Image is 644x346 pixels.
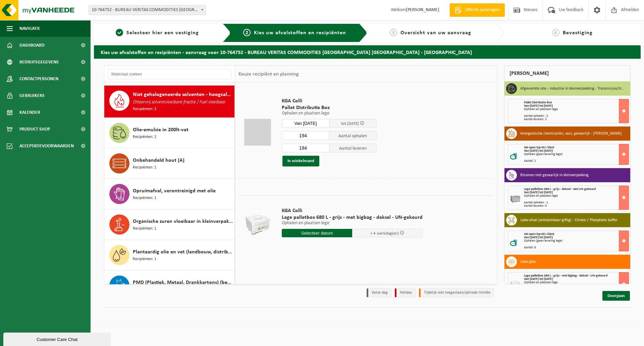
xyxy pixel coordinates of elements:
h3: Labo-glas [520,256,536,267]
div: Ophalen en plaatsen lege [524,281,629,284]
span: 4 [552,29,559,36]
strong: Van [DATE] tot [DATE] [524,149,553,153]
span: Kalender [19,104,40,121]
input: Selecteer datum [282,119,329,128]
div: Aantal leveren: 2 [524,118,629,121]
span: Pallet Distributie Box [524,101,552,104]
span: Lage palletbox 680 L - grijs - met bigbag - deksel - UN-gekeurd [524,274,607,278]
button: In winkelmand [282,156,319,166]
span: Navigatie [19,20,40,37]
span: Lage palletbox 680 L - grijs - deksel - niet UN-gekeurd [524,187,596,191]
strong: Van [DATE] tot [DATE] [524,277,553,281]
iframe: chat widget [3,331,112,346]
button: Plantaardig olie en vet (landbouw, distributie, voedingsambachten) Recipiënten: 1 [104,240,235,270]
a: 1Selecteer hier een vestiging [97,29,217,37]
div: Aantal ophalen : 2 [524,114,629,118]
span: Dashboard [19,37,45,54]
input: Selecteer datum [282,229,352,237]
span: PMD (Plastiek, Metaal, Drankkartons) (bedrijven) [133,279,233,287]
span: Vat open top 60 L klant [524,232,554,236]
div: Aantal: 1 [524,159,629,163]
span: Recipiënten: 1 [133,226,156,232]
div: Ophalen en plaatsen lege [524,194,629,198]
span: tot [DATE] [341,121,359,126]
span: Acceptatievoorwaarden [19,138,74,154]
span: Plantaardig olie en vet (landbouw, distributie, voedingsambachten) [133,248,233,256]
span: Olie-emulsie in 200lt-vat [133,126,189,134]
span: Recipiënten: 1 [133,164,156,171]
span: Bedrijfsgegevens [19,54,59,70]
input: Materiaal zoeken [108,69,231,79]
button: Niet gehalogeneerde solventen - hoogcalorisch in kleinverpakking Chloorvrij solventvloeibare frac... [104,86,235,118]
span: Overzicht van uw aanvraag [400,30,471,36]
span: 3 [390,29,397,36]
p: Ophalen en plaatsen lege [282,221,423,226]
span: Recipiënten: 2 [133,134,156,140]
span: Niet gehalogeneerde solventen - hoogcalorisch in kleinverpakking [133,91,233,99]
span: Recipiënten: 1 [133,256,156,262]
h3: Labo-afval (ontvlambaar-giftig) - Citrate / Phosphate buffer [520,215,618,226]
div: Aantal: 6 [524,246,629,249]
a: Offerte aanvragen [449,3,505,17]
span: Bevestiging [563,30,593,36]
strong: Van [DATE] tot [DATE] [524,236,553,239]
span: Recipiënten: 1 [133,195,156,201]
div: Keuze recipiënt en planning [235,66,302,83]
span: Aantal ophalen [329,131,377,140]
h3: Bitumen niet gevaarlijk in kleinverpakking [520,170,589,181]
span: Kies uw afvalstoffen en recipiënten [254,30,346,36]
button: Olie-emulsie in 200lt-vat Recipiënten: 2 [104,118,235,148]
button: Organische zuren vloeibaar in kleinverpakking Recipiënten: 1 [104,209,235,240]
div: Ophalen en plaatsen lege [524,108,629,111]
span: Selecteer hier een vestiging [126,30,199,36]
span: Chloorvrij solventvloeibare fractie / Fuel vloeibaar [133,99,226,106]
span: Recipiënten: 2 [133,106,156,112]
span: + 4 werkdag(en) [370,231,399,236]
span: KGA Colli [282,207,423,214]
span: Pallet Distributie Box [282,104,377,111]
div: Aantal leveren: 0 [524,204,629,208]
li: Vaste dag [367,288,391,297]
li: Tijdelijk niet toegestaan/période limitée [419,288,494,297]
span: Aantal leveren [329,144,377,152]
div: Ophalen (geen levering lege) [524,153,629,156]
h3: Anorganische chemicaliën, vast, gevaarlijk - [PERSON_NAME] [520,128,622,139]
span: 10-764752 - BUREAU VERITAS COMMODITIES ANTWERP NV - ANTWERPEN [89,5,206,15]
span: Product Shop [19,121,50,138]
span: 1 [116,29,123,36]
button: Opruimafval, verontreinigd met olie Recipiënten: 1 [104,179,235,209]
div: [PERSON_NAME] [504,65,631,82]
strong: Van [DATE] tot [DATE] [524,191,553,194]
div: Aantal ophalen : 1 [524,201,629,204]
span: Organische zuren vloeibaar in kleinverpakking [133,217,233,226]
p: Ophalen en plaatsen lege [282,111,377,116]
span: Gebruikers [19,87,45,104]
li: Holiday [395,288,416,297]
span: 2 [243,29,251,36]
span: Opruimafval, verontreinigd met olie [133,187,216,195]
span: Lage palletbox 680 L - grijs - met bigbag - deksel - UN-gekeurd [282,214,423,221]
h2: Kies uw afvalstoffen en recipiënten - aanvraag voor 10-764752 - BUREAU VERITAS COMMODITIES [GEOGR... [94,45,641,58]
span: KGA Colli [282,98,377,104]
span: 10-764752 - BUREAU VERITAS COMMODITIES ANTWERP NV - ANTWERPEN [89,5,206,15]
span: Contactpersonen [19,70,58,87]
h3: Afgewerkte olie - industrie in kleinverpakking - Transmissie/transformatorolie [520,83,626,94]
span: Vat open top 60 L klant [524,146,554,149]
span: Onbehandeld hout (A) [133,156,184,164]
strong: [PERSON_NAME] [406,7,439,12]
button: Onbehandeld hout (A) Recipiënten: 1 [104,148,235,179]
button: PMD (Plastiek, Metaal, Drankkartons) (bedrijven) [104,270,235,301]
span: Offerte aanvragen [463,7,501,13]
strong: Van [DATE] tot [DATE] [524,104,553,108]
a: Doorgaan [602,291,630,301]
div: Ophalen (geen levering lege) [524,239,629,243]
